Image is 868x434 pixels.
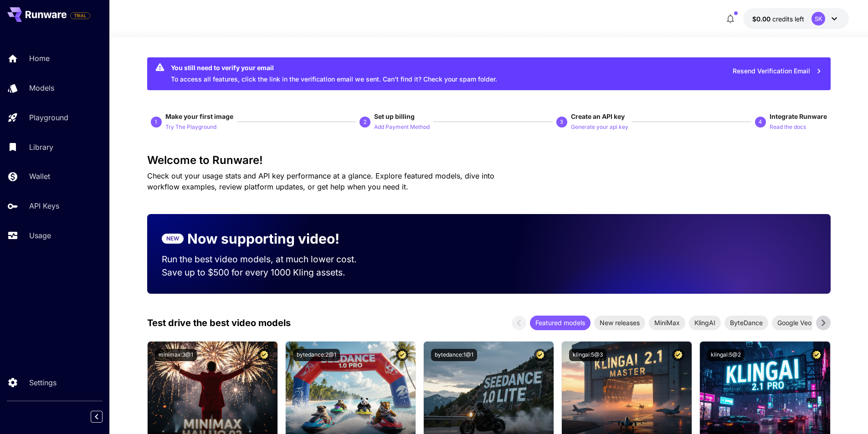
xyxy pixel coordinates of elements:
[594,318,645,327] span: New releases
[166,235,179,243] p: NEW
[29,171,50,182] p: Wallet
[689,318,721,327] span: KlingAI
[812,12,825,26] div: SK
[571,123,628,132] p: Generate your api key
[165,121,216,132] button: Try The Playground
[724,318,768,327] span: ByteDance
[569,349,606,361] button: klingai:5@3
[594,316,645,330] div: New releases
[374,112,415,120] span: Set up billing
[29,82,54,93] p: Models
[396,349,408,361] button: Certified Model – Vetted for best performance and includes a commercial license.
[770,112,827,120] span: Integrate Runware
[155,349,197,361] button: minimax:3@1
[258,349,270,361] button: Certified Model – Vetted for best performance and includes a commercial license.
[728,62,827,81] button: Resend Verification Email
[689,316,721,330] div: KlingAI
[162,253,374,266] p: Run the best video models, at much lower cost.
[374,123,430,132] p: Add Payment Method
[29,230,51,241] p: Usage
[147,154,831,167] h3: Welcome to Runware!
[162,266,374,279] p: Save up to $500 for every 1000 Kling assets.
[98,408,109,425] div: Collapse sidebar
[364,118,367,126] p: 2
[649,316,685,330] div: MiniMax
[293,349,340,361] button: bytedance:2@1
[154,118,158,126] p: 1
[811,349,823,361] button: Certified Model – Vetted for best performance and includes a commercial license.
[752,14,804,24] div: $0.00
[759,118,762,126] p: 4
[772,316,817,330] div: Google Veo
[29,53,50,64] p: Home
[187,229,339,249] p: Now supporting video!
[70,10,90,21] span: Add your payment card to enable full platform functionality.
[649,318,685,327] span: MiniMax
[571,112,625,120] span: Create an API key
[707,349,745,361] button: klingai:5@2
[743,8,849,29] button: $0.00SK
[672,349,684,361] button: Certified Model – Vetted for best performance and includes a commercial license.
[171,63,497,72] div: You still need to verify your email
[171,60,497,87] div: To access all features, click the link in the verification email we sent. Can’t find it? Check yo...
[29,377,56,388] p: Settings
[752,15,772,23] span: $0.00
[29,142,53,153] p: Library
[147,316,291,330] p: Test drive the best video models
[165,112,233,120] span: Make your first image
[91,411,103,423] button: Collapse sidebar
[165,123,216,132] p: Try The Playground
[770,123,806,132] p: Read the docs
[29,200,59,211] p: API Keys
[147,171,494,191] span: Check out your usage stats and API key performance at a glance. Explore featured models, dive int...
[772,15,804,23] span: credits left
[530,316,591,330] div: Featured models
[530,318,591,327] span: Featured models
[772,318,817,327] span: Google Veo
[29,112,68,123] p: Playground
[560,118,563,126] p: 3
[534,349,546,361] button: Certified Model – Vetted for best performance and includes a commercial license.
[71,12,90,19] span: TRIAL
[724,316,768,330] div: ByteDance
[571,121,628,132] button: Generate your api key
[374,121,430,132] button: Add Payment Method
[770,121,806,132] button: Read the docs
[431,349,477,361] button: bytedance:1@1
